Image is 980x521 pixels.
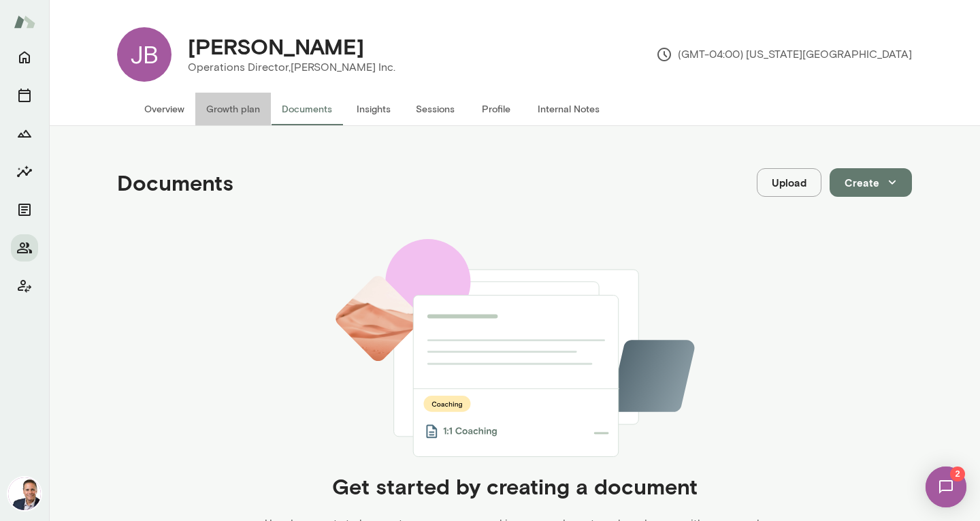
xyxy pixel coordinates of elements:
img: Jon Fraser [8,477,41,510]
button: Growth Plan [11,120,38,147]
button: Documents [271,93,343,125]
button: Create [830,168,912,197]
button: Insights [343,93,404,125]
button: Internal Notes [527,93,610,125]
p: (GMT-04:00) [US_STATE][GEOGRAPHIC_DATA] [656,46,912,63]
button: Insights [11,158,38,185]
button: Home [11,44,38,71]
div: JB [117,27,171,82]
button: Overview [133,93,195,125]
img: Mento [14,9,35,35]
h4: Get started by creating a document [332,473,698,499]
img: empty [332,239,697,456]
button: Profile [465,93,527,125]
button: Sessions [11,82,38,109]
p: Operations Director, [PERSON_NAME] Inc. [188,59,395,76]
button: Sessions [404,93,465,125]
button: Members [11,234,38,262]
h4: Documents [117,170,233,195]
h4: [PERSON_NAME] [188,33,364,59]
button: Upload [757,168,821,197]
button: Growth plan [195,93,271,125]
button: Client app [11,272,38,300]
button: Documents [11,196,38,223]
